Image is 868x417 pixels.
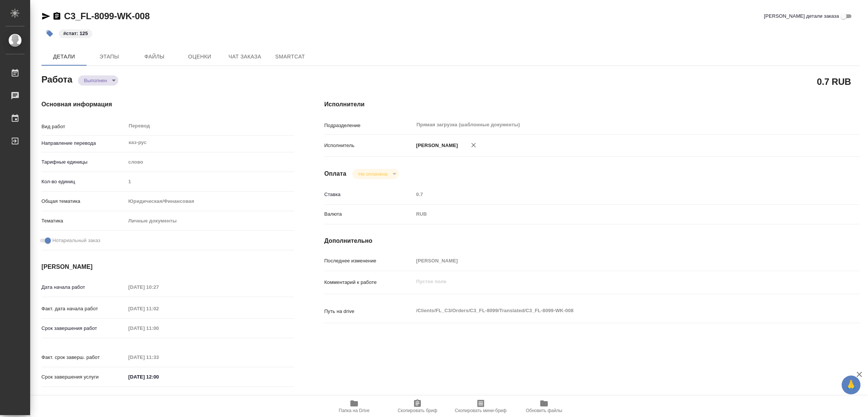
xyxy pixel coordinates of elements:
[386,396,449,417] button: Скопировать бриф
[136,52,173,61] span: Файлы
[842,376,860,394] button: 🙏
[397,408,437,413] span: Скопировать бриф
[46,52,82,61] span: Детали
[52,12,61,21] button: Скопировать ссылку
[227,52,263,61] span: Чат заказа
[63,30,88,37] p: #стат: 125
[64,11,150,21] a: C3_FL-8099-WK-008
[126,195,294,208] div: Юридическая/Финансовая
[41,262,294,271] h4: [PERSON_NAME]
[322,396,386,417] button: Папка на Drive
[126,215,294,227] div: Личные документы
[324,142,414,149] p: Исполнитель
[339,408,370,413] span: Папка на Drive
[126,176,294,187] input: Пустое поле
[352,169,399,179] div: Выполнен
[414,189,815,200] input: Пустое поле
[764,12,839,20] span: [PERSON_NAME] детали заказа
[414,255,815,266] input: Пустое поле
[41,25,58,42] button: Добавить тэг
[41,217,126,225] p: Тематика
[126,352,192,363] input: Пустое поле
[41,72,72,86] h2: Работа
[78,75,118,86] div: Выполнен
[52,237,100,244] span: Нотариальный заказ
[58,30,93,36] span: стат: 125
[126,282,192,293] input: Пустое поле
[126,371,192,382] input: ✎ Введи что-нибудь
[449,396,512,417] button: Скопировать мини-бриф
[126,156,294,169] div: слово
[41,284,126,291] p: Дата начала работ
[512,396,576,417] button: Обновить файлы
[126,323,192,334] input: Пустое поле
[414,142,458,149] p: [PERSON_NAME]
[526,408,562,413] span: Обновить файлы
[324,257,414,265] p: Последнее изменение
[41,140,126,147] p: Направление перевода
[324,279,414,286] p: Комментарий к работе
[324,308,414,315] p: Путь на drive
[41,373,126,381] p: Срок завершения услуги
[356,171,390,177] button: Не оплачена
[465,137,482,153] button: Удалить исполнителя
[324,100,860,109] h4: Исполнители
[324,122,414,129] p: Подразделение
[817,75,851,88] h2: 0.7 RUB
[126,303,192,314] input: Пустое поле
[414,304,815,317] textarea: /Clients/FL_C3/Orders/C3_FL-8099/Translated/C3_FL-8099-WK-008
[324,210,414,218] p: Валюта
[182,52,218,61] span: Оценки
[272,52,308,61] span: SmartCat
[41,305,126,313] p: Факт. дата начала работ
[41,178,126,186] p: Кол-во единиц
[845,377,857,393] span: 🙏
[324,191,414,198] p: Ставка
[324,169,347,178] h4: Оплата
[91,52,127,61] span: Этапы
[41,325,126,332] p: Срок завершения работ
[414,208,815,221] div: RUB
[41,354,126,361] p: Факт. срок заверш. работ
[324,236,860,245] h4: Дополнительно
[41,123,126,130] p: Вид работ
[41,198,126,205] p: Общая тематика
[41,12,50,21] button: Скопировать ссылку для ЯМессенджера
[82,77,109,84] button: Выполнен
[41,158,126,166] p: Тарифные единицы
[41,100,294,109] h4: Основная информация
[455,408,506,413] span: Скопировать мини-бриф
